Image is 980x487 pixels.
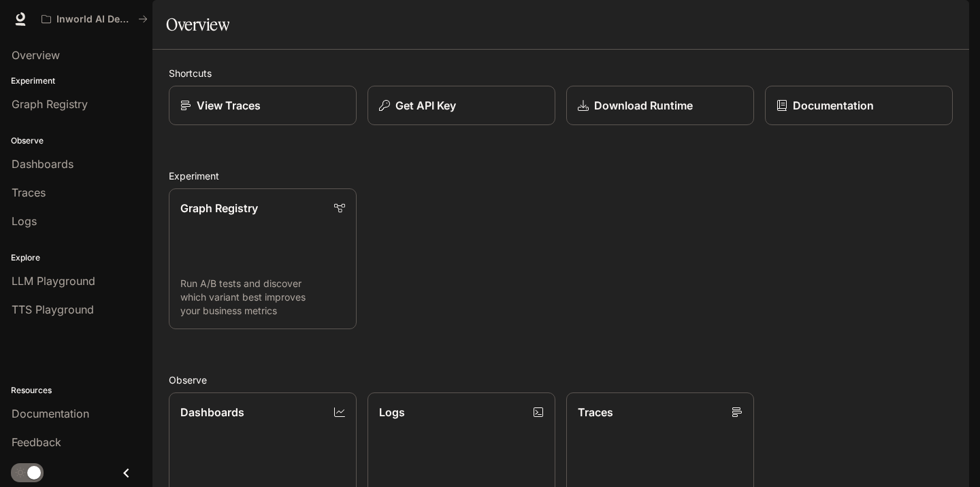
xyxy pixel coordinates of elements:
[594,97,693,114] p: Download Runtime
[169,86,357,125] a: View Traces
[169,66,953,80] h2: Shortcuts
[169,169,953,183] h2: Experiment
[367,86,555,125] button: Get API Key
[578,404,613,420] p: Traces
[56,14,133,25] p: Inworld AI Demos
[793,97,874,114] p: Documentation
[765,86,953,125] a: Documentation
[35,5,154,33] button: All workspaces
[180,277,345,318] p: Run A/B tests and discover which variant best improves your business metrics
[379,404,405,420] p: Logs
[169,188,357,329] a: Graph RegistryRun A/B tests and discover which variant best improves your business metrics
[566,86,754,125] a: Download Runtime
[180,200,258,216] p: Graph Registry
[180,404,244,420] p: Dashboards
[395,97,456,114] p: Get API Key
[169,373,953,387] h2: Observe
[197,97,261,114] p: View Traces
[166,11,229,38] h1: Overview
